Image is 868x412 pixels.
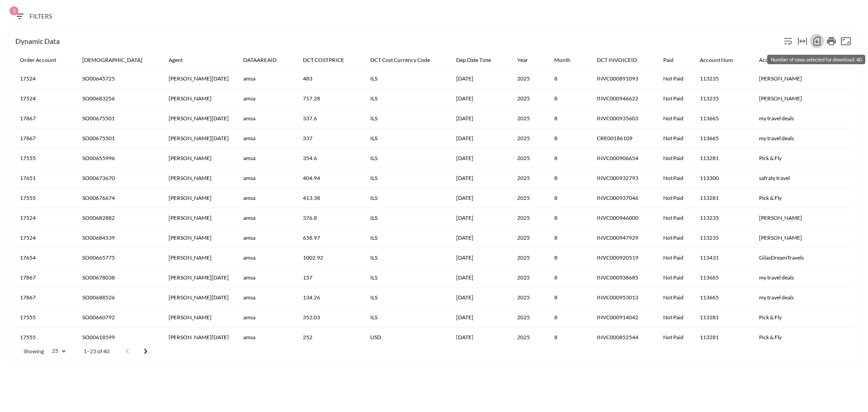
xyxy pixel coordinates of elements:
[517,55,540,66] span: Year
[14,11,52,22] span: Filters
[547,268,590,288] th: 8
[554,55,582,66] span: Month
[296,69,363,89] th: 483
[363,268,449,288] th: ILS
[759,55,806,66] span: Account Name
[13,89,75,109] th: 17524
[75,288,161,308] th: SO00688526
[15,37,781,45] div: Dynamic Data
[547,248,590,268] th: 8
[75,327,161,347] th: SO00618599
[236,208,296,228] th: amsa
[590,188,656,208] th: INVC000937046
[75,128,161,148] th: SO00675501
[296,248,363,268] th: 1002.92
[510,109,547,128] th: 2025
[590,208,656,228] th: INVC000946000
[236,228,296,248] th: amsa
[656,208,693,228] th: Not Paid
[9,6,19,15] span: 2
[243,55,288,66] span: DATAAREAID
[296,208,363,228] th: 376.8
[161,308,236,327] th: Ori Shavit
[510,69,547,89] th: 2025
[236,308,296,327] th: amsa
[547,69,590,89] th: 8
[510,148,547,168] th: 2025
[296,288,363,308] th: 134.26
[752,308,814,327] th: Pick & Fly
[810,34,824,48] div: Number of rows selected for download: 40
[663,55,674,66] div: Paid
[656,148,693,168] th: Not Paid
[236,188,296,208] th: amsa
[510,327,547,347] th: 2025
[236,128,296,148] th: amsa
[13,148,75,168] th: 17555
[449,327,510,347] th: 08/12/2025
[656,168,693,188] th: Not Paid
[752,109,814,128] th: my travel deals
[449,188,510,208] th: 08/10/2025
[752,228,814,248] th: Abitbol Avital
[693,89,752,109] th: 113235
[510,228,547,248] th: 2025
[597,55,649,66] span: DCT INVOICEID
[363,308,449,327] th: ILS
[161,109,236,128] th: Moshe Dahan
[75,248,161,268] th: SO00665775
[161,148,236,168] th: Shlomi Bergic
[161,268,236,288] th: Moshe Dahan
[363,148,449,168] th: ILS
[693,288,752,308] th: 113665
[547,288,590,308] th: 8
[752,188,814,208] th: Pick & Fly
[752,248,814,268] th: GilasDreamTravels
[663,55,685,66] span: Paid
[13,248,75,268] th: 17654
[13,69,75,89] th: 17524
[752,288,814,308] th: my travel deals
[296,148,363,168] th: 354.6
[169,55,183,66] div: Agent
[75,109,161,128] th: SO00675501
[510,268,547,288] th: 2025
[752,208,814,228] th: Abitbol Avital
[590,89,656,109] th: INVC000946622
[75,168,161,188] th: SO00673670
[13,268,75,288] th: 17867
[656,188,693,208] th: Not Paid
[161,188,236,208] th: Ori Shavit
[161,208,236,228] th: Ori Shavit
[363,228,449,248] th: ILS
[456,55,503,66] span: Dep Date Time
[590,327,656,347] th: INVC000852544
[75,208,161,228] th: SO00682882
[693,188,752,208] th: 113281
[767,55,865,64] div: Number of rows selected for download: 40
[13,188,75,208] th: 17555
[13,128,75,148] th: 17867
[752,69,814,89] th: Abitbol Avital
[590,308,656,327] th: INVC000914042
[47,345,69,357] div: 25
[75,228,161,248] th: SO00684539
[597,55,637,66] div: DCT INVOICEID
[161,168,236,188] th: Shaked Shlomo
[547,168,590,188] th: 8
[839,34,853,48] button: Fullscreen
[13,168,75,188] th: 17651
[693,327,752,347] th: 113281
[449,228,510,248] th: 08/24/2025
[20,55,56,66] div: Order Account
[24,347,44,355] p: Showing
[363,288,449,308] th: ILS
[752,168,814,188] th: safraty travel
[303,55,356,66] span: DCT COSTPRICE
[547,327,590,347] th: 8
[363,168,449,188] th: ILS
[510,89,547,109] th: 2025
[656,268,693,288] th: Not Paid
[296,228,363,248] th: 658.97
[656,228,693,248] th: Not Paid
